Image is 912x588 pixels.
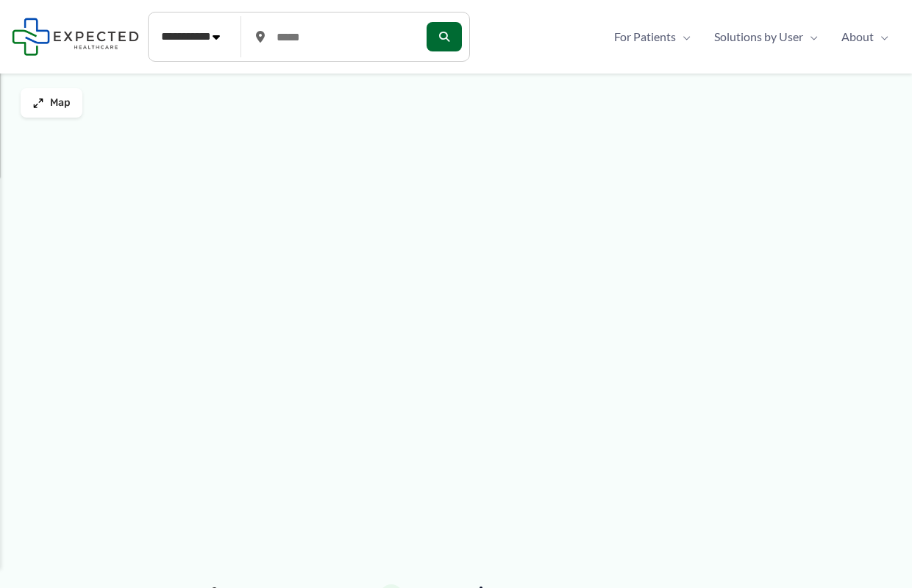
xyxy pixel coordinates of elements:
span: Menu Toggle [874,26,888,48]
span: Menu Toggle [676,26,691,48]
span: Solutions by User [714,26,803,48]
img: Maximize [32,97,44,109]
span: Map [50,97,71,110]
a: For PatientsMenu Toggle [602,26,702,48]
span: For Patients [614,26,676,48]
img: Expected Healthcare Logo - side, dark font, small [12,18,139,55]
a: Solutions by UserMenu Toggle [702,26,830,48]
span: Menu Toggle [803,26,818,48]
button: Map [21,88,82,118]
a: AboutMenu Toggle [830,26,900,48]
span: About [841,26,874,48]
